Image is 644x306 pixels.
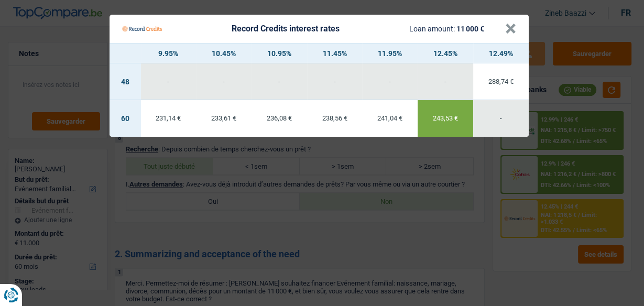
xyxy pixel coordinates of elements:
span: 11 000 € [456,25,484,33]
span: Loan amount: [409,25,455,33]
div: 233,61 € [196,115,252,122]
td: 60 [110,100,141,137]
div: - [362,78,418,85]
div: 238,56 € [307,115,363,122]
img: Record Credits [122,19,162,39]
th: 11.95% [362,43,418,63]
div: 231,14 € [141,115,197,122]
div: Record Credits interest rates [232,25,340,33]
th: 10.45% [196,43,252,63]
div: - [418,78,473,85]
div: - [141,78,197,85]
th: 12.49% [473,43,529,63]
th: 9.95% [141,43,197,63]
div: - [307,78,363,85]
th: 12.45% [418,43,473,63]
div: - [196,78,252,85]
th: 10.95% [252,43,307,63]
td: 48 [110,63,141,100]
div: 243,53 € [418,115,473,122]
button: × [505,24,516,34]
div: - [473,115,529,122]
div: 236,08 € [252,115,307,122]
div: 241,04 € [362,115,418,122]
th: 11.45% [307,43,363,63]
div: - [252,78,307,85]
div: 288,74 € [473,78,529,85]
